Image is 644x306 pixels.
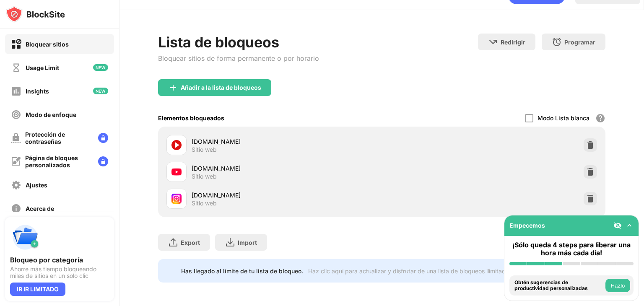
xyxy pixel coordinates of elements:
[613,221,622,230] img: eye-not-visible.svg
[238,239,257,246] div: Import
[25,154,91,169] div: Página de bloques personalizados
[98,156,108,166] img: lock-menu.svg
[11,203,21,214] img: about-off.svg
[11,62,21,73] img: time-usage-off.svg
[192,164,382,173] div: [DOMAIN_NAME]
[171,140,182,150] img: favicons
[26,111,76,118] div: Modo de enfoque
[181,84,261,91] div: Añadir a la lista de bloqueos
[181,267,303,275] div: Has llegado al límite de tu lista de bloqueo.
[10,222,40,252] img: push-categories.svg
[192,137,382,146] div: [DOMAIN_NAME]
[171,167,182,177] img: favicons
[192,146,217,153] div: Sitio web
[538,114,589,122] div: Modo Lista blanca
[192,200,217,207] div: Sitio web
[26,41,69,48] div: Bloquear sitios
[192,173,217,180] div: Sitio web
[25,131,91,145] div: Protección de contraseñas
[10,283,65,296] div: IR IR LIMITADO
[509,222,545,229] div: Empecemos
[98,133,108,143] img: lock-menu.svg
[26,205,54,212] div: Acerca de
[6,6,65,23] img: logo-blocksite.svg
[171,194,182,204] img: favicons
[605,279,630,292] button: Hazlo
[26,64,59,71] div: Usage Limit
[514,280,603,292] div: Obtén sugerencias de productividad personalizadas
[11,133,21,143] img: password-protection-off.svg
[11,86,21,96] img: insights-off.svg
[93,88,108,94] img: new-icon.svg
[26,88,49,95] div: Insights
[11,39,21,49] img: block-on.svg
[158,54,319,62] div: Bloquear sitios de forma permanente o por horario
[308,267,511,275] div: Haz clic aquí para actualizar y disfrutar de una lista de bloqueos ilimitada.
[158,114,224,122] div: Elementos bloqueados
[93,64,108,71] img: new-icon.svg
[11,180,21,190] img: settings-off.svg
[625,221,634,230] img: omni-setup-toggle.svg
[192,191,382,200] div: [DOMAIN_NAME]
[158,34,319,51] div: Lista de bloqueos
[10,266,109,279] div: Ahorre más tiempo bloqueando miles de sitios en un solo clic
[26,182,47,189] div: Ajustes
[10,256,109,264] div: Bloqueo por categoría
[181,239,200,246] div: Export
[11,109,21,120] img: focus-off.svg
[11,156,21,166] img: customize-block-page-off.svg
[501,39,525,46] div: Redirigir
[509,241,634,257] div: ¡Sólo queda 4 steps para liberar una hora más cada día!
[564,39,595,46] div: Programar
